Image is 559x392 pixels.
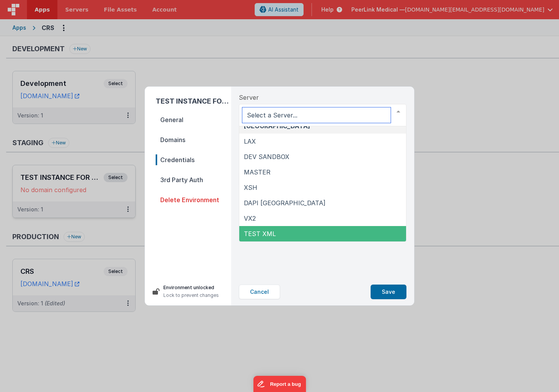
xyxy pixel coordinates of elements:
p: Lock to prevent changes [163,291,219,299]
button: Save [371,285,406,299]
p: Environment unlocked [163,284,219,291]
span: 3rd Party Auth [156,174,231,185]
span: MASTER [244,168,270,176]
input: Select a Server... [242,107,391,123]
span: Domains [156,134,231,145]
span: TEST XML [244,230,276,238]
span: Server [239,93,259,102]
span: VX2 [244,214,256,222]
span: Credentials [156,154,231,165]
span: DAPI [GEOGRAPHIC_DATA] [244,199,326,207]
span: LAX [244,137,256,145]
span: XSH [244,184,257,191]
iframe: Marker.io feedback button [253,376,306,392]
span: Delete Environment [156,194,231,205]
h2: TEST INSTANCE FOR DAPI [156,96,231,107]
button: Cancel [239,285,280,299]
span: DEV SANDBOX [244,153,289,161]
span: General [156,114,231,125]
